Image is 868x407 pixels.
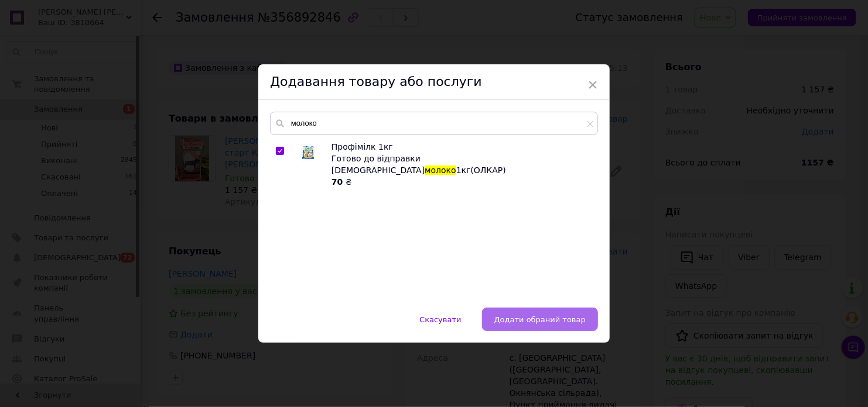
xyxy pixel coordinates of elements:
[587,75,598,95] span: ×
[270,112,598,135] input: Пошук за товарами та послугами
[258,64,610,100] div: Додавання товару або послуги
[482,308,598,331] button: Додати обраний товар
[494,315,586,324] span: Додати обраний товар
[332,142,393,151] span: Профімілк 1кг
[296,144,320,161] img: Профімілк 1кг
[332,176,592,188] div: ₴
[456,165,506,175] span: 1кг(ОЛКАР)
[419,315,461,324] span: Скасувати
[332,153,592,164] div: Готово до відправки
[425,165,456,175] span: молоко
[407,308,473,331] button: Скасувати
[332,165,425,175] span: [DEMOGRAPHIC_DATA]
[332,177,343,187] b: 70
